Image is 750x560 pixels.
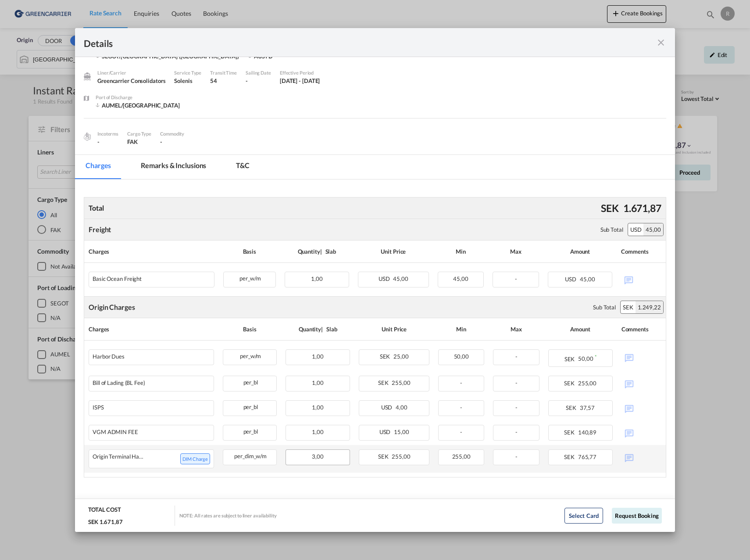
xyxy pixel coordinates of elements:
[246,69,271,77] div: Sailing Date
[96,101,180,109] div: AUMEL/Melbourne
[223,425,276,436] div: per_bl
[396,404,407,411] span: 4,00
[454,353,469,360] span: 50,00
[515,404,518,411] span: -
[97,69,165,77] div: Liner/Carrier
[515,379,518,386] span: -
[312,428,324,435] span: 1,00
[210,69,237,77] div: Transit Time
[621,272,661,287] div: No Comments Available
[312,453,324,460] span: 3,00
[621,449,661,465] div: No Comments Available
[515,353,518,360] span: -
[599,199,621,217] div: SEK
[93,276,142,282] div: Basic Ocean Freight
[223,323,277,336] div: Basis
[89,302,135,312] div: Origin Charges
[223,376,276,387] div: per_bl
[578,429,596,436] span: 140,89
[358,245,429,258] div: Unit Price
[280,69,320,77] div: Effective Period
[621,400,661,416] div: No Comments Available
[9,9,573,64] p: All transactions are subject to the company's trading conditions, available on request, which in ...
[636,301,663,313] div: 1.249,22
[564,355,577,363] span: SEK
[174,69,201,77] div: Service Type
[93,453,145,464] div: Origin Terminal Handling Charge
[580,276,595,283] span: 45,00
[580,404,595,411] span: 37,57
[359,323,429,336] div: Unit Price
[286,323,350,336] div: Quantity | Slab
[381,404,395,411] span: USD
[379,428,393,435] span: USD
[89,245,214,258] div: Charges
[93,380,145,386] div: Bill of Lading (BL Fee)
[97,130,118,138] div: Incoterms
[246,77,271,85] div: -
[612,508,662,524] button: Request Booking
[97,138,118,146] div: -
[311,275,323,282] span: 1,00
[93,429,138,435] div: VGM ADMIN FEE
[379,275,392,282] span: USD
[564,380,577,387] span: SEK
[9,9,573,18] body: Rich Text-editor, editor8
[130,155,217,179] md-tab-item: Remarks & Inclusions
[460,404,462,411] span: -
[621,301,636,313] div: SEK
[393,353,409,360] span: 25,00
[593,303,616,311] div: Sub Total
[628,223,644,236] div: USD
[312,353,324,360] span: 1,00
[75,155,269,179] md-pagination-wrapper: Use the left and right arrow keys to navigate between tabs
[621,376,661,391] div: No Comments Available
[621,199,664,217] div: 1.671,87
[548,245,612,258] div: Amount
[88,518,123,526] div: SEK 1.671,87
[180,453,210,464] span: DIM Charge
[621,349,661,365] div: No Comments Available
[89,323,214,336] div: Charges
[438,245,484,258] div: Min
[210,77,237,85] div: 54
[643,223,663,236] div: 45,00
[93,353,125,360] div: Harbor Dues
[578,453,596,460] span: 765,77
[224,272,275,283] div: per_w/m
[600,226,623,233] div: Sub Total
[97,77,165,85] div: Greencarrier Consolidators
[617,241,666,263] th: Comments
[223,450,276,461] div: per_dim_w/m
[127,138,151,146] div: FAK
[75,28,675,532] md-dialog: Port of ...
[223,401,276,412] div: per_bl
[88,506,121,518] div: TOTAL COST
[566,404,579,411] span: SEK
[460,428,462,435] span: -
[82,132,92,141] img: cargo.png
[394,428,409,435] span: 15,00
[493,323,539,336] div: Max
[378,453,391,460] span: SEK
[160,138,162,145] span: -
[160,130,184,138] div: Commodity
[515,453,518,460] span: -
[515,275,517,282] span: -
[75,155,121,179] md-tab-item: Charges
[127,130,151,138] div: Cargo Type
[564,453,577,460] span: SEK
[548,323,613,336] div: Amount
[312,379,324,386] span: 1,00
[617,318,666,341] th: Comments
[392,379,410,386] span: 255,00
[223,245,276,258] div: Basis
[285,245,349,258] div: Quantity | Slab
[493,245,539,258] div: Max
[223,350,276,361] div: per_w/m
[564,429,577,436] span: SEK
[438,323,484,336] div: Min
[621,425,661,440] div: No Comments Available
[96,93,180,101] div: Port of Discharge
[179,512,277,519] div: NOTE: All rates are subject to liner availability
